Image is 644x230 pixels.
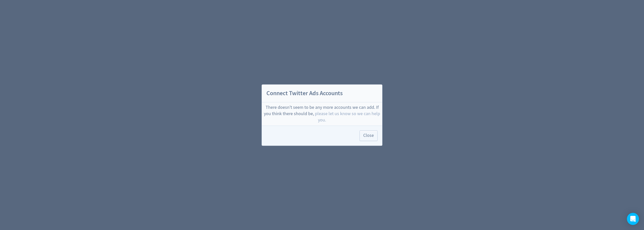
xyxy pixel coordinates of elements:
[315,111,380,123] span: please let us know so we can help you.
[363,133,374,138] span: Close
[264,105,380,124] div: There doesn't seem to be any more accounts we can add. If you think there should be,
[627,213,639,225] div: Open Intercom Messenger
[262,85,382,103] h2: Connect Twitter Ads Accounts
[359,130,378,141] button: Close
